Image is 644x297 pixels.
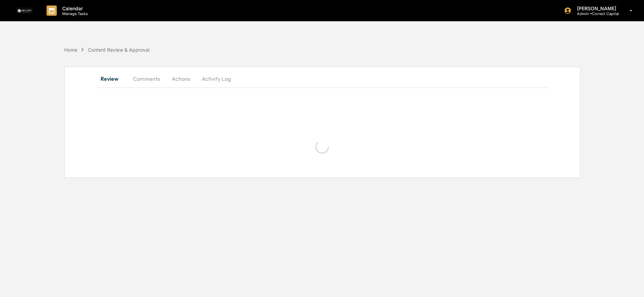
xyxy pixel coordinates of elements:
button: Actions [166,70,196,87]
div: secondary tabs example [97,70,548,87]
button: Comments [128,70,166,87]
div: Home [64,47,77,53]
img: logo [16,8,33,14]
p: [PERSON_NAME] [571,5,620,11]
p: Manage Tasks [57,11,91,16]
div: Content Review & Approval [88,47,149,53]
button: Activity Log [196,70,236,87]
button: Review [97,70,128,87]
p: Admin • Correct Capital [571,11,620,16]
p: Calendar [57,5,91,11]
